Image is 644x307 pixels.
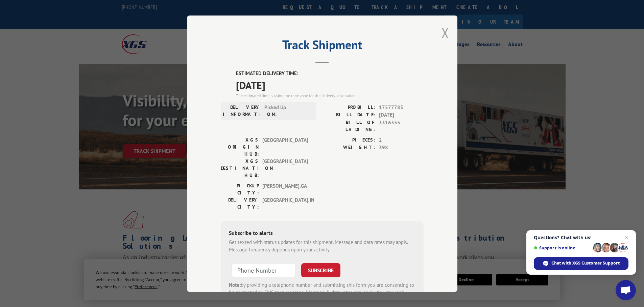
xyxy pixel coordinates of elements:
span: Close chat [623,234,631,242]
div: by providing a telephone number and submitting this form you are consenting to be contacted by SM... [229,281,415,304]
span: Support is online [534,245,591,250]
input: Phone Number [232,263,296,277]
strong: Note: [229,281,241,288]
label: XGS ORIGIN HUB: [221,136,259,157]
button: Close modal [442,24,449,42]
div: Get texted with status updates for this shipment. Message and data rates may apply. Message frequ... [229,238,415,253]
span: 17577783 [379,103,424,111]
span: [GEOGRAPHIC_DATA] , IN [262,196,308,210]
span: [GEOGRAPHIC_DATA] [262,157,308,179]
span: [DATE] [236,77,424,92]
button: SUBSCRIBE [301,263,340,277]
span: [GEOGRAPHIC_DATA] [262,136,308,157]
div: Open chat [616,280,636,300]
span: 2 [379,136,424,144]
label: XGS DESTINATION HUB: [221,157,259,179]
span: Chat with XGS Customer Support [551,260,620,266]
span: Picked Up [264,103,310,118]
span: Questions? Chat with us! [534,235,628,240]
span: 3316355 [379,119,424,133]
label: ESTIMATED DELIVERY TIME: [236,70,424,78]
span: [PERSON_NAME] , GA [262,182,308,196]
span: 398 [379,144,424,152]
label: PICKUP CITY: [221,182,259,196]
label: BILL DATE: [322,111,376,119]
label: DELIVERY CITY: [221,196,259,210]
label: DELIVERY INFORMATION: [223,103,261,118]
h2: Track Shipment [221,40,424,53]
div: Subscribe to alerts [229,228,415,238]
label: WEIGHT: [322,144,376,152]
label: PIECES: [322,136,376,144]
label: BILL OF LADING: [322,119,376,133]
span: [DATE] [379,111,424,119]
label: PROBILL: [322,103,376,111]
div: Chat with XGS Customer Support [534,257,628,270]
div: The estimated time is using the time zone for the delivery destination. [236,92,424,98]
